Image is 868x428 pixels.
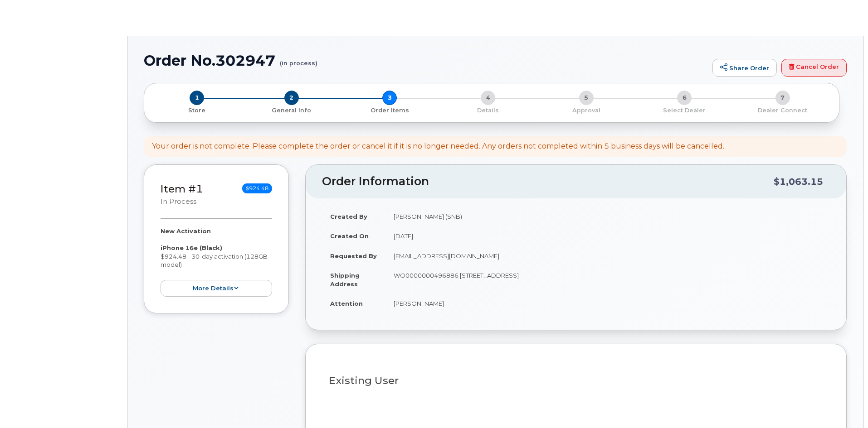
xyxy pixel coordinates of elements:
[280,53,317,67] small: (in process)
[774,173,823,190] div: $1,063.15
[161,280,272,297] button: more details
[161,197,196,206] small: in process
[155,106,239,115] p: Store
[712,59,777,77] a: Share Order
[190,91,204,105] span: 1
[781,59,847,77] a: Cancel Order
[161,227,211,235] strong: New Activation
[242,183,272,193] span: $924.48
[161,244,222,251] strong: iPhone 16e (Black)
[284,91,299,105] span: 2
[161,227,272,297] div: $924.48 - 30-day activation (128GB model)
[161,183,203,195] a: Item #1
[385,246,830,266] td: [EMAIL_ADDRESS][DOMAIN_NAME]
[330,300,363,307] strong: Attention
[385,226,830,246] td: [DATE]
[243,105,341,115] a: 2 General Info
[330,213,367,220] strong: Created By
[330,232,369,240] strong: Created On
[330,272,360,288] strong: Shipping Address
[152,141,724,152] div: Your order is not complete. Please complete the order or cancel it if it is no longer needed. Any...
[330,252,377,260] strong: Requested By
[246,106,337,115] p: General Info
[385,265,830,293] td: WO0000000496886 [STREET_ADDRESS]
[329,375,823,386] h3: Existing User
[151,105,243,115] a: 1 Store
[385,293,830,313] td: [PERSON_NAME]
[144,53,708,68] h1: Order No.302947
[322,175,774,188] h2: Order Information
[385,207,830,226] td: [PERSON_NAME] (SNB)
